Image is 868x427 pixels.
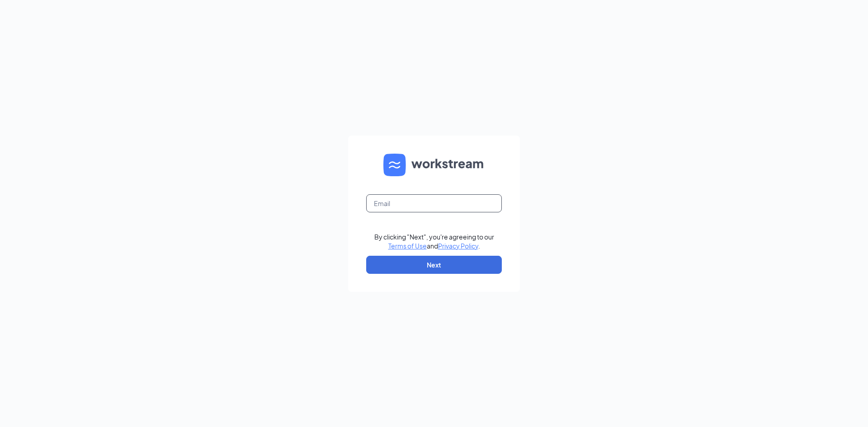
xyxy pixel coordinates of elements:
[366,256,502,274] button: Next
[388,242,427,250] a: Terms of Use
[374,232,494,250] div: By clicking "Next", you're agreeing to our and .
[438,242,478,250] a: Privacy Policy
[366,194,502,212] input: Email
[383,154,485,176] img: WS logo and Workstream text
